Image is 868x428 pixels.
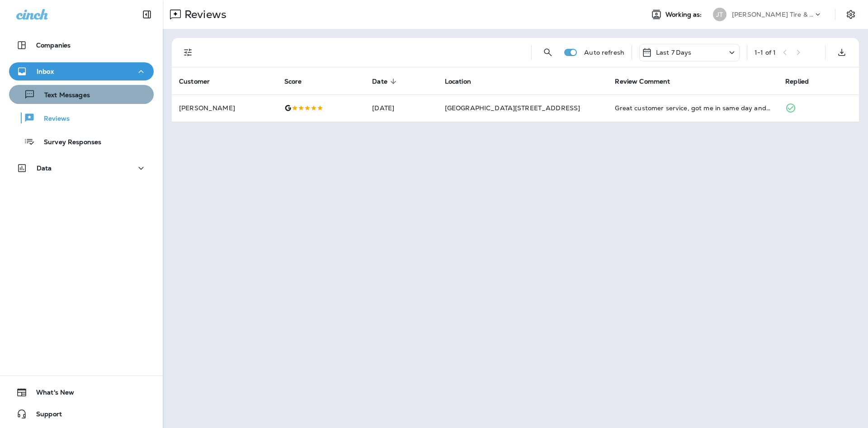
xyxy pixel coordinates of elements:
[9,108,154,127] button: Reviews
[284,77,314,85] span: Score
[9,62,154,80] button: Inbox
[9,383,154,401] button: What's New
[584,49,624,56] p: Auto refresh
[843,6,859,23] button: Settings
[179,43,197,61] button: Filters
[445,104,580,112] span: [GEOGRAPHIC_DATA][STREET_ADDRESS]
[372,78,387,85] span: Date
[615,78,670,85] span: Review Comment
[134,5,160,24] button: Collapse Sidebar
[445,77,483,85] span: Location
[179,104,270,112] p: [PERSON_NAME]
[9,159,154,177] button: Data
[27,389,74,400] span: What's New
[284,78,302,85] span: Score
[27,410,62,421] span: Support
[615,103,771,113] div: Great customer service, got me in same day and done quickly. Thank you!
[539,43,557,61] button: Search Reviews
[181,8,226,21] p: Reviews
[615,77,682,85] span: Review Comment
[179,78,210,85] span: Customer
[179,77,222,85] span: Customer
[732,11,813,18] p: [PERSON_NAME] Tire & Auto
[9,36,154,54] button: Companies
[755,49,776,56] div: 1 - 1 of 1
[35,115,70,123] p: Reviews
[9,85,154,104] button: Text Messages
[37,68,54,75] p: Inbox
[35,91,90,100] p: Text Messages
[35,138,101,147] p: Survey Responses
[372,77,399,85] span: Date
[365,94,437,122] td: [DATE]
[37,165,52,172] p: Data
[785,78,809,85] span: Replied
[445,78,471,85] span: Location
[656,49,692,56] p: Last 7 Days
[713,8,726,21] div: JT
[665,11,704,19] span: Working as:
[833,43,851,61] button: Export as CSV
[785,77,821,85] span: Replied
[36,42,71,49] p: Companies
[9,132,154,151] button: Survey Responses
[9,405,154,423] button: Support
